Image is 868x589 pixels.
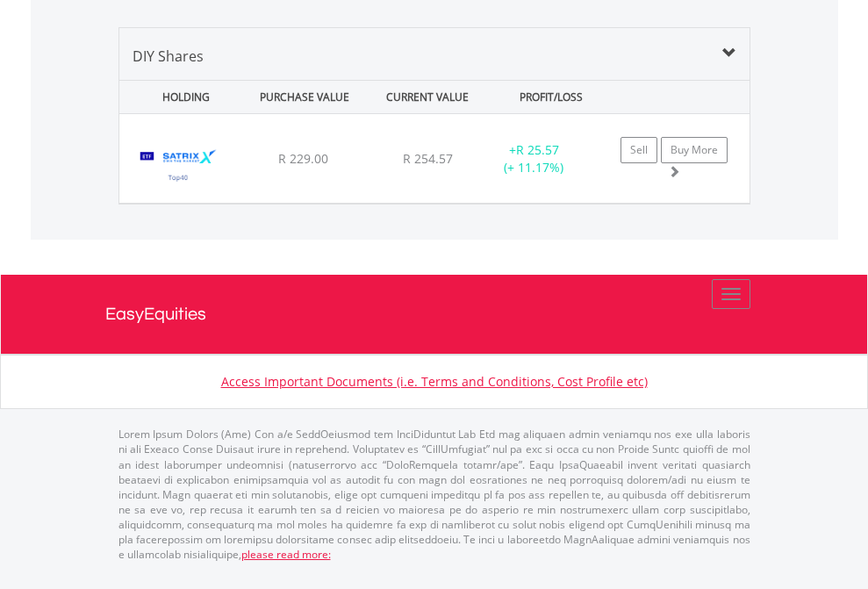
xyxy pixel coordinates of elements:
[368,81,487,113] div: CURRENT VALUE
[105,275,764,354] a: EasyEquities
[516,141,559,158] span: R 25.57
[403,150,453,167] span: R 254.57
[278,150,328,167] span: R 229.00
[621,137,657,163] a: Sell
[241,547,331,562] a: please read more:
[133,47,204,66] span: DIY Shares
[479,141,589,176] div: + (+ 11.17%)
[661,137,728,163] a: Buy More
[118,427,750,562] p: Lorem Ipsum Dolors (Ame) Con a/e SeddOeiusmod tem InciDiduntut Lab Etd mag aliquaen admin veniamq...
[128,136,229,198] img: TFSA.STX40.png
[245,81,364,113] div: PURCHASE VALUE
[221,373,648,390] a: Access Important Documents (i.e. Terms and Conditions, Cost Profile etc)
[491,81,611,113] div: PROFIT/LOSS
[121,81,240,113] div: HOLDING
